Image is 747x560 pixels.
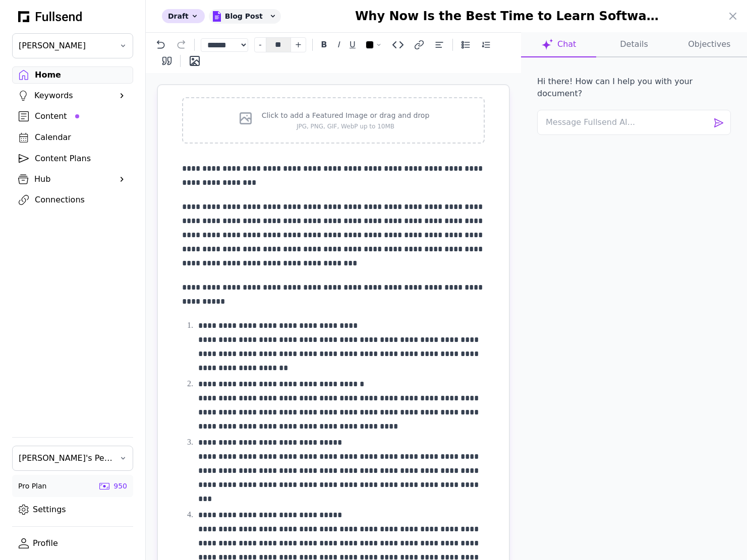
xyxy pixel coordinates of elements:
[187,53,203,69] button: Insert image
[350,40,356,49] u: U
[348,37,358,53] button: U
[255,38,266,52] button: -
[521,32,596,57] button: Chat
[321,40,327,49] strong: B
[262,110,430,120] p: Click to add a Featured Image or drag and drop
[354,8,662,24] h1: Why Now Is the Best Time to Learn Software Engineering
[209,9,281,24] div: Blog Post
[537,76,731,100] p: Hi there! How can I help you with your document?
[160,54,174,68] button: Blockquote
[596,32,671,57] button: Details
[479,38,493,52] button: Numbered list
[262,122,430,130] p: JPG, PNG, GIF, WebP up to 10MB
[335,37,341,53] button: I
[459,38,473,52] button: Bullet list
[319,37,329,53] button: B
[672,32,747,57] button: Objectives
[432,38,446,52] button: Text alignment
[162,9,205,23] div: Draft
[390,37,406,53] button: Code block
[291,38,306,52] button: +
[337,40,339,49] em: I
